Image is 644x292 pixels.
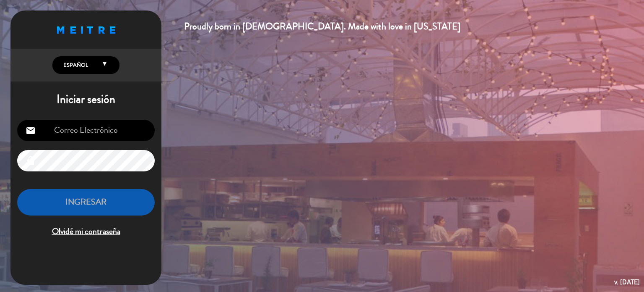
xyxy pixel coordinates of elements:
span: Español [61,61,88,69]
i: email [26,126,36,136]
span: Olvidé mi contraseña [17,225,155,239]
div: v. [DATE] [614,276,640,288]
button: INGRESAR [17,189,155,216]
i: lock [26,156,36,166]
input: Correo Electrónico [17,120,155,141]
h1: Iniciar sesión [10,92,161,107]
